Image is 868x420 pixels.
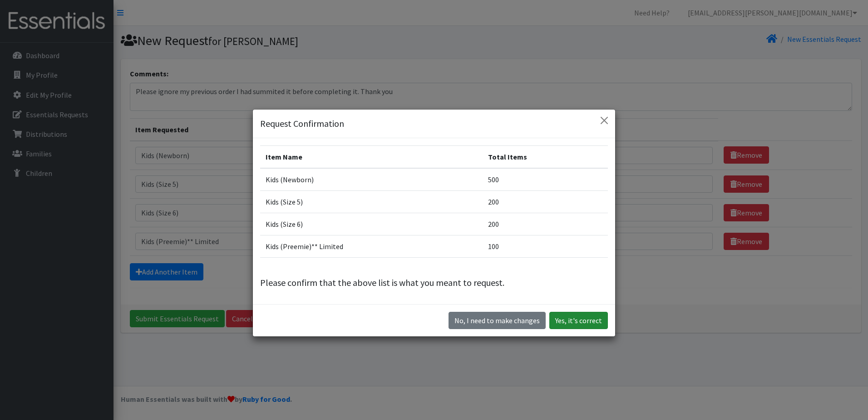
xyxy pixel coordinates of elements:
td: Kids (Newborn) [260,168,483,191]
h5: Request Confirmation [260,117,344,130]
button: Yes, it's correct [549,312,608,329]
td: Kids (Size 5) [260,190,483,213]
p: Please confirm that the above list is what you meant to request. [260,276,608,290]
td: 100 [483,235,608,257]
button: No I need to make changes [449,312,546,329]
td: 200 [483,190,608,213]
th: Item Name [260,145,483,168]
td: 500 [483,168,608,191]
td: Kids (Size 6) [260,213,483,235]
th: Total Items [483,145,608,168]
td: 200 [483,213,608,235]
button: Close [597,113,612,128]
td: Kids (Preemie)** Limited [260,235,483,257]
